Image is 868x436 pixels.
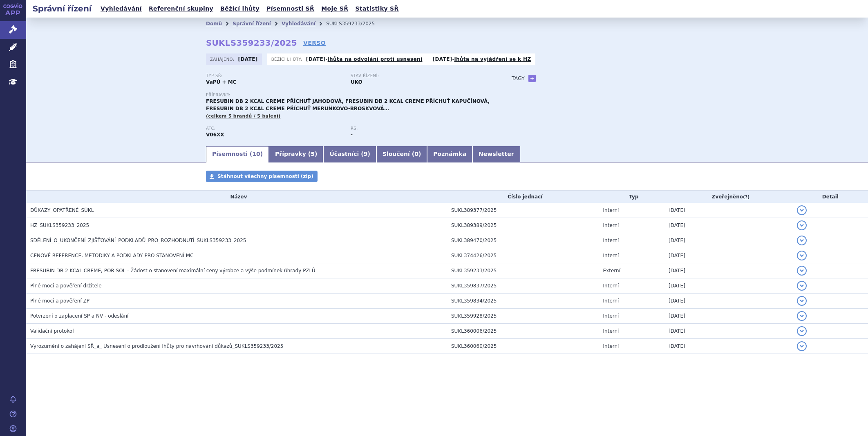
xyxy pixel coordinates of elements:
[30,222,89,228] span: HZ_SUKLS359233_2025
[206,98,490,111] span: FRESUBIN DB 2 KCAL CREME PŘÍCHUŤ JAHODOVÁ, FRESUBIN DB 2 KCAL CREME PŘÍCHUŤ KAPUČÍNOVÁ, FRESUBIN ...
[447,294,599,309] td: SUKL359834/2025
[146,3,216,14] a: Referenční skupiny
[206,79,236,85] strong: VaPÚ + MC
[328,56,423,62] a: lhůta na odvolání proti usnesení
[603,328,619,334] span: Interní
[603,253,619,258] span: Interní
[351,132,353,138] strong: -
[376,146,427,162] a: Sloučení (0)
[351,79,362,85] strong: UKO
[30,253,194,258] span: CENOVÉ REFERENCE, METODIKY A PODKLADY PRO STANOVENÍ MC
[433,56,531,62] p: -
[793,191,868,203] th: Detail
[264,3,317,14] a: Písemnosti SŘ
[311,151,315,157] span: 5
[30,238,246,243] span: SDĚLENÍ_O_UKONČENÍ_ZJIŠŤOVÁNÍ_PODKLADŮ_PRO_ROZHODNUTÍ_SUKLS359233_2025
[447,263,599,278] td: SUKL359233/2025
[797,326,807,336] button: detail
[797,205,807,215] button: detail
[30,313,128,319] span: Potvrzení o zaplacení SP a NV - odeslání
[206,21,222,27] a: Domů
[743,194,749,200] abbr: (?)
[797,236,807,245] button: detail
[30,283,102,289] span: Plné moci a pověření držitele
[603,238,619,243] span: Interní
[351,73,487,78] p: Stav řízení:
[353,3,401,14] a: Statistiky SŘ
[664,218,793,233] td: [DATE]
[603,313,619,319] span: Interní
[603,283,619,289] span: Interní
[206,146,269,162] a: Písemnosti (10)
[454,56,531,62] a: lhůta na vyjádření se k HZ
[218,3,262,14] a: Běžící lhůty
[797,281,807,291] button: detail
[603,207,619,213] span: Interní
[210,56,236,62] span: Zahájeno:
[282,21,315,27] a: Vyhledávání
[664,191,793,203] th: Zveřejněno
[427,146,472,162] a: Poznámka
[664,309,793,324] td: [DATE]
[206,132,224,138] strong: POTRAVINY PRO ZVLÁŠTNÍ LÉKAŘSKÉ ÚČELY (PZLÚ) (ČESKÁ ATC SKUPINA)
[664,248,793,263] td: [DATE]
[797,220,807,230] button: detail
[414,151,418,157] span: 0
[447,233,599,248] td: SUKL389470/2025
[603,222,619,228] span: Interní
[233,21,271,27] a: Správní řízení
[664,294,793,309] td: [DATE]
[306,56,326,62] strong: [DATE]
[664,324,793,339] td: [DATE]
[664,263,793,278] td: [DATE]
[206,38,297,48] strong: SUKLS359233/2025
[26,3,98,14] h2: Správní řízení
[447,218,599,233] td: SUKL389389/2025
[664,278,793,294] td: [DATE]
[206,73,342,78] p: Typ SŘ:
[30,207,94,213] span: DŮKAZY_OPATŘENÉ_SÚKL
[30,328,74,334] span: Validační protokol
[364,151,368,157] span: 9
[447,324,599,339] td: SUKL360006/2025
[603,343,619,349] span: Interní
[528,75,536,82] a: +
[271,56,304,62] span: Běžící lhůty:
[206,113,281,119] span: (celkem 5 brandů / 5 balení)
[433,56,452,62] strong: [DATE]
[98,3,144,14] a: Vyhledávání
[319,3,351,14] a: Moje SŘ
[303,39,326,47] a: VERSO
[326,18,385,30] li: SUKLS359233/2025
[797,266,807,276] button: detail
[206,126,342,131] p: ATC:
[217,174,313,179] span: Stáhnout všechny písemnosti (zip)
[238,56,258,62] strong: [DATE]
[206,93,495,98] p: Přípravky:
[447,248,599,263] td: SUKL374426/2025
[30,268,315,274] span: FRESUBIN DB 2 KCAL CREME, POR SOL - Žádost o stanovení maximální ceny výrobce a výše podmínek úhr...
[447,339,599,354] td: SUKL360060/2025
[797,341,807,351] button: detail
[797,311,807,321] button: detail
[472,146,520,162] a: Newsletter
[447,191,599,203] th: Číslo jednací
[664,203,793,218] td: [DATE]
[447,278,599,294] td: SUKL359837/2025
[206,171,318,182] a: Stáhnout všechny písemnosti (zip)
[351,126,487,131] p: RS:
[323,146,376,162] a: Účastníci (9)
[603,268,620,274] span: Externí
[603,298,619,304] span: Interní
[447,203,599,218] td: SUKL389377/2025
[512,73,525,83] h3: Tagy
[664,233,793,248] td: [DATE]
[447,309,599,324] td: SUKL359928/2025
[306,56,423,62] p: -
[269,146,323,162] a: Přípravky (5)
[26,191,447,203] th: Název
[797,296,807,306] button: detail
[252,151,260,157] span: 10
[664,339,793,354] td: [DATE]
[30,298,89,304] span: Plné moci a pověření ZP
